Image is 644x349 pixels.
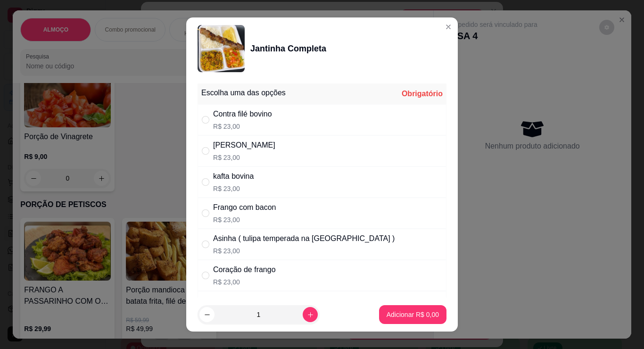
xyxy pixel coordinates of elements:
p: R$ 23,00 [213,246,395,256]
button: Adicionar R$ 0,00 [379,305,446,324]
button: Close [441,19,456,34]
p: R$ 23,00 [213,215,276,224]
div: Escolha uma das opções [201,87,286,99]
div: Coração de frango [213,264,276,275]
div: Linguiça toscana ( [GEOGRAPHIC_DATA] ) [213,295,360,307]
img: product-image [198,25,245,72]
p: R$ 23,00 [213,184,254,193]
p: R$ 23,00 [213,277,276,287]
div: Contra filé bovino [213,108,272,120]
div: Frango com bacon [213,202,276,213]
div: Obrigatório [402,88,443,100]
p: R$ 23,00 [213,153,275,162]
div: Asinha ( tulipa temperada na [GEOGRAPHIC_DATA] ) [213,233,395,244]
p: Adicionar R$ 0,00 [387,310,439,319]
button: increase-product-quantity [303,307,318,322]
div: [PERSON_NAME] [213,140,275,151]
div: kafta bovina [213,171,254,182]
p: R$ 23,00 [213,122,272,131]
div: Jantinha Completa [250,42,326,55]
button: decrease-product-quantity [199,307,215,322]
